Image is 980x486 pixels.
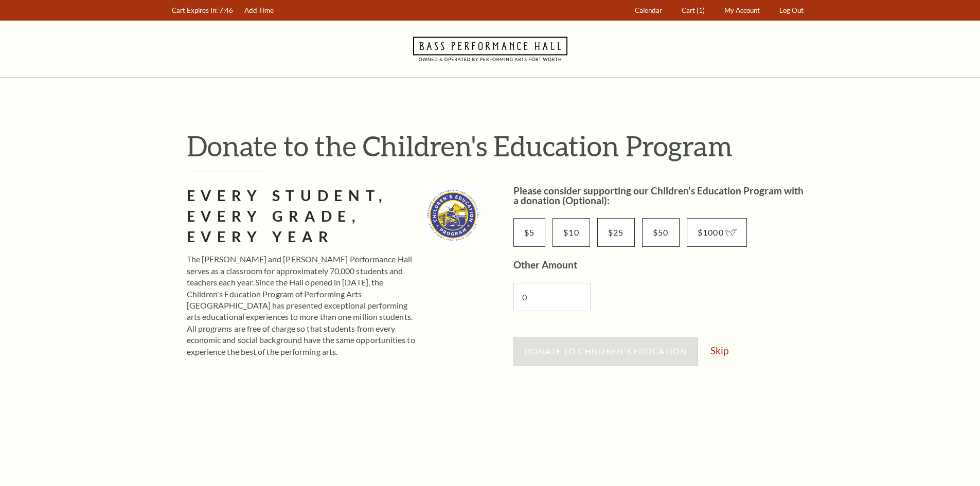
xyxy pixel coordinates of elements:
label: Please consider supporting our Children's Education Program with a donation (Optional): [513,185,804,206]
img: cep_logo_2022_standard_335x335.jpg [423,186,483,245]
a: My Account [719,1,764,21]
a: Skip [710,346,728,355]
input: $10 [553,218,590,247]
span: My Account [724,6,760,14]
button: Donate to Children's Education [513,337,698,366]
span: Cart [682,6,695,14]
a: Log Out [774,1,808,21]
input: $50 [642,218,680,247]
p: The [PERSON_NAME] and [PERSON_NAME] Performance Hall serves as a classroom for approximately 70,0... [187,254,416,357]
span: (1) [697,6,705,14]
input: $25 [597,218,635,247]
h2: Every Student, Every Grade, Every Year [187,186,416,247]
span: Cart Expires In: [172,6,218,14]
a: Cart (1) [676,1,709,21]
label: Other Amount [513,259,577,271]
a: Calendar [630,1,667,21]
a: Add Time [239,1,278,21]
span: Calendar [635,6,662,14]
span: 7:46 [219,6,233,14]
span: Donate to Children's Education [524,346,687,356]
input: $1000 [687,218,747,247]
input: $5 [513,218,546,247]
h1: Donate to the Children's Education Program [187,129,809,163]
